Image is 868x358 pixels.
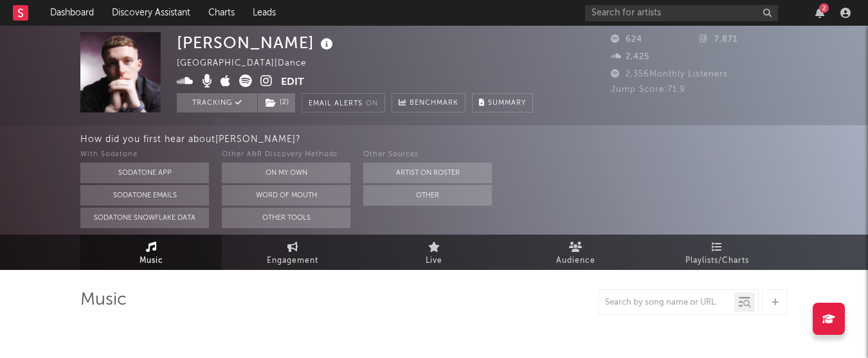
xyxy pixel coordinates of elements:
button: (2) [258,93,295,112]
span: 2,425 [611,53,649,61]
div: Other Sources [363,147,492,163]
span: Benchmark [410,96,458,111]
a: Music [80,235,222,270]
div: [GEOGRAPHIC_DATA] | Dance [177,56,336,71]
a: Live [363,235,505,270]
a: Benchmark [392,93,466,112]
div: [PERSON_NAME] [177,32,336,53]
button: Sodatone App [80,163,209,183]
button: Sodatone Snowflake Data [80,208,209,228]
div: Other A&R Discovery Methods [222,147,350,163]
div: 2 [819,3,829,13]
button: Other [363,185,492,206]
button: Tracking [177,93,257,112]
span: 624 [611,35,642,44]
span: Music [140,253,163,269]
div: With Sodatone [80,147,209,163]
span: Engagement [267,253,318,269]
span: ( 2 ) [257,93,296,112]
input: Search by song name or URL [599,298,734,308]
button: Edit [281,75,304,91]
span: Audience [556,253,595,269]
input: Search for artists [585,5,778,21]
span: Live [426,253,442,269]
button: Sodatone Emails [80,185,209,206]
span: 2,356 Monthly Listeners [611,70,728,78]
a: Engagement [222,235,363,270]
span: Summary [488,100,526,107]
button: Email AlertsOn [302,93,385,112]
div: How did you first hear about [PERSON_NAME] ? [80,132,868,147]
span: Jump Score: 71.9 [611,85,685,94]
button: Word Of Mouth [222,185,350,206]
button: 2 [815,8,824,18]
span: Playlists/Charts [685,253,749,269]
a: Playlists/Charts [646,235,788,270]
button: Other Tools [222,208,350,228]
button: Summary [472,93,533,112]
em: On [366,100,378,107]
a: Audience [505,235,646,270]
button: Artist on Roster [363,163,492,183]
button: On My Own [222,163,350,183]
span: 7,871 [700,35,737,44]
